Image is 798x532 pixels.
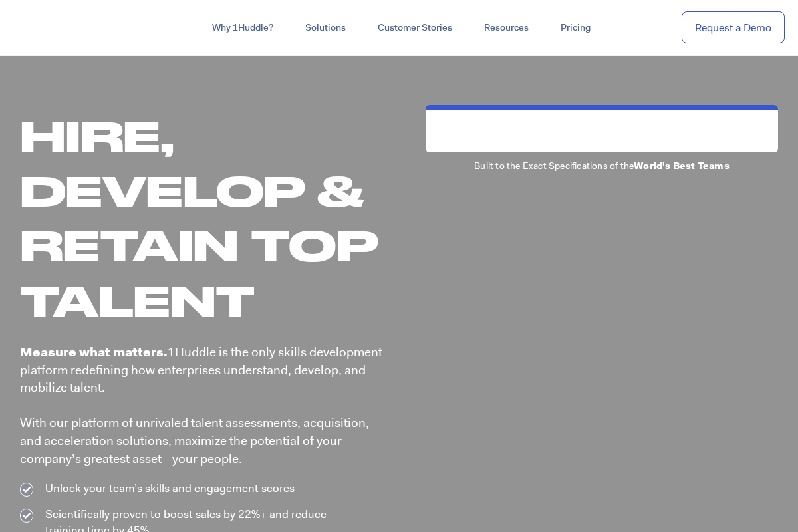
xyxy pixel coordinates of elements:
a: Customer Stories [362,16,468,40]
a: Resources [468,16,545,40]
a: Pricing [545,16,606,40]
p: Built to the Exact Specifications of the [426,159,778,172]
a: Solutions [289,16,362,40]
span: Unlock your team’s skills and engagement scores [42,481,295,497]
a: Request a Demo [682,11,785,44]
b: World's Best Teams [634,160,730,172]
a: Why 1Huddle? [196,16,289,40]
h1: Hire, Develop & Retain Top Talent [20,108,386,327]
b: Measure what matters. [20,344,168,360]
p: 1Huddle is the only skills development platform redefining how enterprises understand, develop, a... [20,344,386,467]
img: ... [13,15,108,40]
